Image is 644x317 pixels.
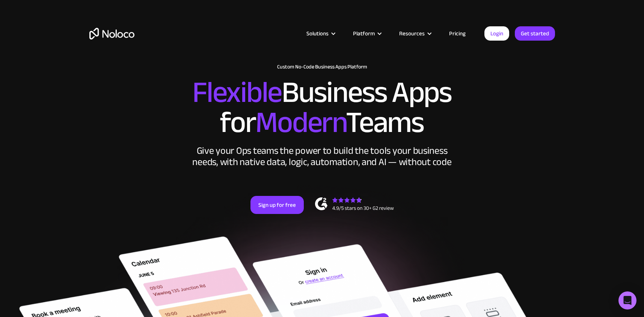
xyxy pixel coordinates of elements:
[297,29,344,38] div: Solutions
[255,94,346,150] span: Modern
[89,77,555,138] h2: Business Apps for Teams
[306,29,329,38] div: Solutions
[192,64,282,120] span: Flexible
[353,29,375,38] div: Platform
[191,145,454,168] div: Give your Ops teams the power to build the tools your business needs, with native data, logic, au...
[515,26,555,41] a: Get started
[390,29,440,38] div: Resources
[484,26,509,41] a: Login
[250,196,304,214] a: Sign up for free
[440,29,475,38] a: Pricing
[399,29,425,38] div: Resources
[618,291,636,309] div: Open Intercom Messenger
[344,29,390,38] div: Platform
[89,28,134,39] a: home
